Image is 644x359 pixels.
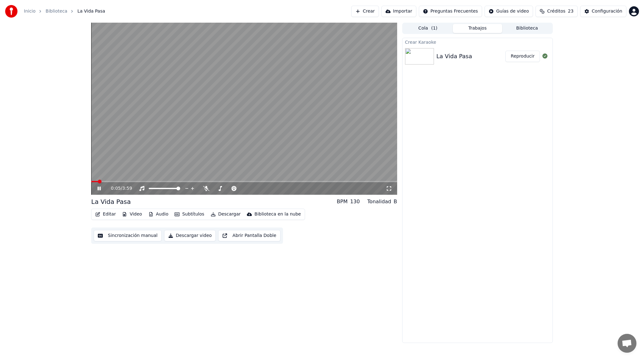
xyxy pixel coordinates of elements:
[111,185,126,192] div: /
[580,6,626,17] button: Configuración
[164,230,216,241] button: Descargar video
[218,230,280,241] button: Abrir Pantalla Doble
[46,8,67,14] a: Biblioteca
[394,198,397,205] div: B
[381,6,416,17] button: Importar
[536,6,578,17] button: Créditos23
[592,8,622,14] div: Configuración
[24,8,36,14] a: Inicio
[431,25,437,31] span: ( 1 )
[502,24,552,33] button: Biblioteca
[403,24,453,33] button: Cola
[119,210,144,219] button: Video
[505,51,540,62] button: Reproducir
[351,6,379,17] button: Crear
[24,8,105,14] nav: breadcrumb
[94,230,162,241] button: Sincronización manual
[91,197,131,206] div: La Vida Pasa
[254,211,301,217] div: Biblioteca en la nube
[618,334,636,353] div: Chat abierto
[367,198,391,205] div: Tonalidad
[93,210,118,219] button: Editar
[5,5,18,18] img: youka
[568,8,574,14] span: 23
[402,38,552,46] div: Crear Karaoke
[77,8,105,14] span: La Vida Pasa
[208,210,243,219] button: Descargar
[172,210,207,219] button: Subtítulos
[146,210,171,219] button: Audio
[337,198,347,205] div: BPM
[111,185,121,192] span: 0:05
[419,6,482,17] button: Preguntas Frecuentes
[436,52,472,61] div: La Vida Pasa
[350,198,360,205] div: 130
[485,6,533,17] button: Guías de video
[122,185,132,192] span: 3:59
[453,24,502,33] button: Trabajos
[547,8,565,14] span: Créditos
